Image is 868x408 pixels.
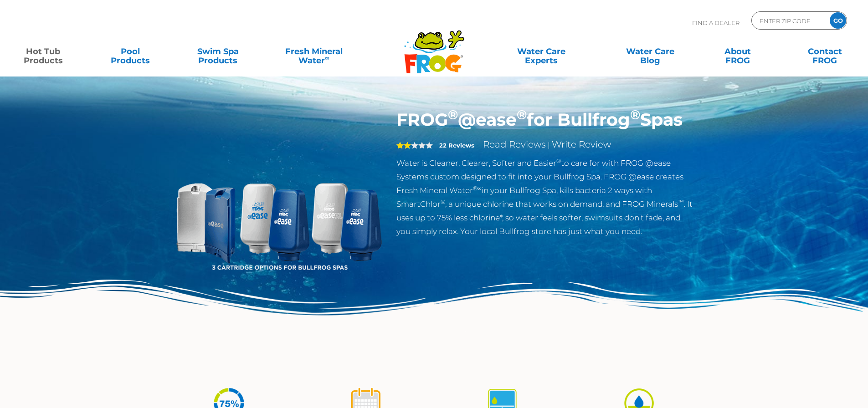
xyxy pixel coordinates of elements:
a: AboutFROG [704,42,771,61]
img: Frog Products Logo [399,18,469,74]
sup: ® [448,107,458,122]
a: Hot TubProducts [9,42,77,61]
sup: ® [517,107,527,122]
img: bullfrog-product-hero.png [175,109,383,318]
sup: ™ [678,199,684,205]
a: Write Review [552,139,611,150]
a: PoolProducts [97,42,164,61]
a: ContactFROG [791,42,859,61]
sup: ∞ [325,54,329,61]
p: Find A Dealer [692,11,740,34]
a: Water CareExperts [486,42,596,61]
sup: ®∞ [473,185,482,192]
sup: ® [630,107,640,122]
sup: ® [556,158,561,164]
p: Water is Cleaner, Clearer, Softer and Easier to care for with FROG @ease Systems custom designed ... [396,156,694,238]
span: 2 [396,142,411,149]
a: Swim SpaProducts [184,42,252,61]
a: Fresh MineralWater∞ [271,42,356,61]
a: Water CareBlog [616,42,684,61]
input: GO [830,12,846,29]
sup: ® [441,199,445,205]
strong: 22 Reviews [439,142,474,149]
span: | [548,141,550,149]
h1: FROG @ease for Bullfrog Spas [396,109,694,130]
a: Read Reviews [483,139,546,150]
